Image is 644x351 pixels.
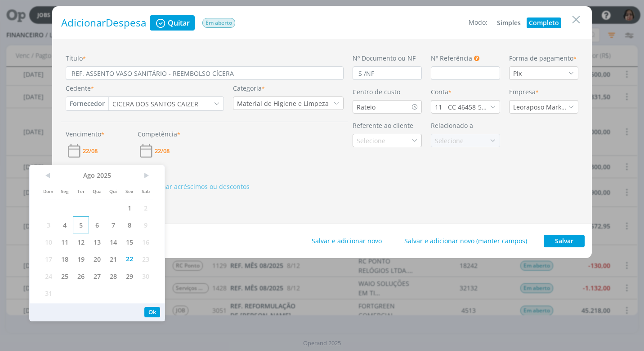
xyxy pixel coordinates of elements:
[469,18,487,28] div: Modo:
[73,216,89,233] span: 5
[89,216,105,233] span: 6
[73,182,89,199] span: Ter
[112,99,200,109] div: CICERA DOS SANTOS CAIZER
[57,233,73,250] span: 11
[89,233,105,250] span: 13
[357,102,377,112] div: Rateio
[57,250,73,268] span: 18
[138,250,154,268] span: 23
[495,18,523,28] button: Simples
[357,136,387,145] div: Selecione
[105,216,121,233] span: 7
[509,87,539,97] label: Empresa
[57,169,138,182] span: Ago 2025
[431,102,490,112] div: 11 - CC 46458-5 - ITAÚ
[109,99,200,109] div: CICERA DOS SANTOS CAIZER
[569,12,583,26] button: Close
[66,97,108,110] button: Fornecedor
[83,148,98,154] span: 22/08
[431,53,472,63] label: Nº Referência
[57,268,73,285] span: 25
[106,16,146,30] span: Despesa
[40,268,57,285] span: 24
[435,136,465,145] div: Selecione
[353,136,387,145] div: Selecione
[105,268,121,285] span: 28
[138,216,154,233] span: 9
[353,121,413,130] label: Referente ao cliente
[202,18,235,28] span: Em aberto
[138,268,154,285] span: 30
[510,102,568,112] div: Leoraposo Marketing Ltda.
[121,233,138,250] span: 15
[40,169,57,182] span: <
[509,53,577,63] label: Forma de pagamento
[89,182,105,199] span: Qua
[353,102,377,112] div: Rateio
[61,17,146,29] h1: Adicionar
[121,199,138,216] span: 1
[57,182,73,199] span: Seg
[353,53,416,63] label: Nº Documento ou NF
[168,19,190,26] span: Quitar
[144,307,160,317] button: Ok
[73,268,89,285] span: 26
[435,102,490,112] div: 11 - CC 46458-5 - [GEOGRAPHIC_DATA]
[398,235,533,247] button: Salvar e adicionar novo (manter campos)
[40,250,57,268] span: 17
[66,129,104,139] label: Vencimento
[73,233,89,250] span: 12
[138,169,154,182] span: >
[155,148,170,154] span: 22/08
[513,102,568,112] div: Leoraposo Marketing Ltda.
[40,285,57,302] span: 31
[105,233,121,250] span: 14
[121,182,138,199] span: Sex
[121,268,138,285] span: 29
[202,18,236,28] button: Em aberto
[306,235,388,247] button: Salvar e adicionar novo
[233,99,331,108] div: Material de Higiene e Limpeza
[431,136,465,145] div: Selecione
[353,87,400,97] label: Centro de custo
[105,250,121,268] span: 21
[431,87,452,97] label: Conta
[544,235,585,247] button: Salvar
[527,18,561,28] button: Completo
[52,6,592,258] div: dialog
[40,182,57,199] span: Dom
[138,129,180,139] label: Competência
[73,250,89,268] span: 19
[431,121,473,130] label: Relacionado a
[510,69,523,78] div: Pix
[121,216,138,233] span: 8
[105,182,121,199] span: Qui
[57,216,73,233] span: 4
[40,233,57,250] span: 10
[150,15,195,31] button: Quitar
[66,53,86,63] label: Título
[513,69,523,78] div: Pix
[138,233,154,250] span: 16
[66,83,94,93] label: Cedente
[138,182,154,199] span: Sab
[40,216,57,233] span: 3
[89,250,105,268] span: 20
[237,99,331,108] div: Material de Higiene e Limpeza
[89,268,105,285] span: 27
[138,199,154,216] span: 2
[233,83,265,93] label: Categoria
[121,250,138,268] span: 22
